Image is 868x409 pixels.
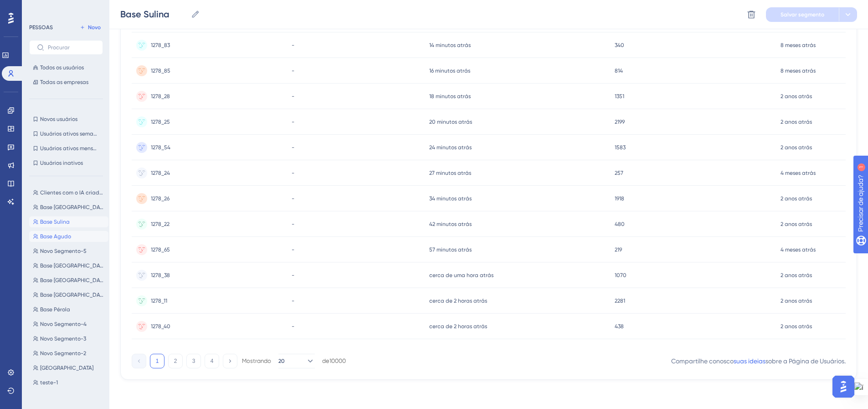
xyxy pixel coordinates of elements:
font: - [292,119,294,125]
font: 34 minutos atrás [429,195,472,202]
button: Novo Segmento-3 [29,333,108,344]
font: Clientes com o IA criador de documentos ativos: [40,189,164,196]
font: 1 [156,358,159,364]
font: 57 minutos atrás [429,246,472,253]
font: teste-1 [40,379,58,386]
button: Novos usuários [29,114,103,125]
font: 4 meses atrás [781,246,816,253]
button: Clientes com o IA criador de documentos ativos: [29,187,108,198]
font: 2 anos atrás [781,221,812,227]
font: Base [GEOGRAPHIC_DATA] [40,204,107,210]
font: Novo Segmento-5 [40,248,87,254]
font: 10000 [329,357,346,364]
iframe: Iniciador do Assistente de IA do UserGuiding [830,373,857,400]
font: 2 anos atrás [781,119,812,125]
input: Nome do segmento [120,8,187,21]
font: Novo [88,24,101,31]
font: Salvar segmento [781,11,824,18]
font: 1278_24 [151,170,170,176]
font: 2199 [615,119,625,125]
button: Todas as empresas [29,77,103,88]
font: 8 meses atrás [781,42,816,48]
font: 1583 [615,144,626,151]
font: 14 minutos atrás [429,42,471,48]
font: 4 [211,358,214,364]
font: 1278_40 [151,323,170,330]
button: Usuários ativos semanais [29,128,103,139]
button: Novo Segmento-5 [29,246,108,257]
font: - [292,68,294,74]
font: 1351 [615,93,624,100]
font: 20 minutos atrás [429,119,472,125]
font: Base [GEOGRAPHIC_DATA][PERSON_NAME] [40,277,148,283]
font: 18 minutos atrás [429,93,471,100]
font: - [292,298,294,304]
button: 3 [186,354,201,368]
font: Compartilhe conosco [671,357,734,365]
font: - [292,221,294,227]
font: - [292,144,294,151]
font: Base [GEOGRAPHIC_DATA] [40,262,107,269]
font: PESSOAS [29,24,53,31]
font: Novo Segmento-3 [40,336,86,342]
font: 480 [615,221,625,227]
font: 8 meses atrás [781,68,816,74]
button: Novo Segmento-2 [29,348,108,359]
button: Novo [77,22,103,33]
font: Mostrando [242,357,271,364]
button: Novo Segmento-4 [29,319,108,330]
button: Usuários inativos [29,157,103,168]
font: Base [GEOGRAPHIC_DATA] [40,292,107,298]
font: 1278_54 [151,144,170,151]
font: 2 anos atrás [781,195,812,202]
font: 814 [615,68,623,74]
font: 1278_85 [151,68,170,74]
button: Todos os usuários [29,62,103,73]
font: Usuários ativos semanais [40,131,104,137]
font: - [292,93,294,100]
font: 42 minutos atrás [429,221,472,227]
font: 1278_65 [151,246,170,253]
font: 2281 [615,298,625,304]
font: 24 minutos atrás [429,144,472,151]
button: Base [GEOGRAPHIC_DATA] [29,289,108,300]
font: - [292,272,294,278]
button: Base [GEOGRAPHIC_DATA] [29,260,108,271]
font: 1278_11 [151,298,167,304]
font: Todas as empresas [40,79,88,85]
font: cerca de 2 horas atrás [429,323,487,330]
font: 438 [615,323,624,330]
input: Procurar [48,44,95,51]
font: sobre a Página de Usuários [765,357,844,365]
font: 1070 [615,272,627,278]
button: Salvar segmento [766,7,839,22]
font: 340 [615,42,624,48]
font: 4 meses atrás [781,170,816,176]
font: Precisar de ajuda? [21,4,78,11]
button: 1 [150,354,164,368]
font: 2 anos atrás [781,298,812,304]
font: 2 anos atrás [781,144,812,151]
button: Usuários ativos mensais [29,143,103,154]
font: 1918 [615,195,624,202]
font: 3 [192,358,195,364]
font: Base Pérola [40,306,70,313]
button: Base Pérola [29,304,108,315]
font: 219 [615,246,622,253]
font: - [292,170,294,176]
button: 2 [168,354,183,368]
font: 1278_38 [151,272,170,278]
font: 2 anos atrás [781,272,812,278]
button: 4 [205,354,219,368]
font: 1278_25 [151,119,170,125]
font: 16 minutos atrás [429,68,470,74]
button: Base Sulina [29,216,108,227]
font: cerca de uma hora atrás [429,272,493,278]
font: 1278_22 [151,221,169,227]
button: Base Agudo [29,231,108,242]
font: Base Sulina [40,219,70,225]
font: 27 minutos atrás [429,170,471,176]
font: Novo Segmento-2 [40,350,86,357]
font: Novo Segmento-4 [40,321,87,327]
font: 2 anos atrás [781,93,812,100]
